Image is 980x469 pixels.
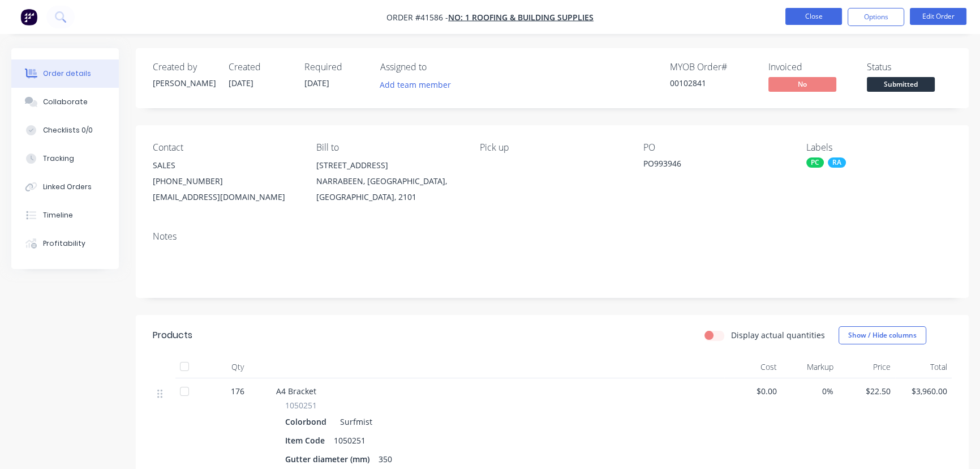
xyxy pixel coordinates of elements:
div: Item Code [285,432,329,449]
span: 0% [786,385,834,397]
span: $3,960.00 [900,385,948,397]
button: Profitability [11,229,119,258]
div: Colorbond [285,413,331,430]
span: Submitted [867,77,935,91]
span: $0.00 [729,385,777,397]
div: Contact [153,142,298,153]
div: Notes [153,231,952,242]
button: Order details [11,59,119,88]
div: Products [153,329,192,342]
button: Show / Hide columns [839,326,926,344]
div: Profitability [43,238,85,249]
label: Display actual quantities [731,329,825,341]
div: PO [643,142,788,153]
div: Timeline [43,210,73,220]
a: No: 1 Roofing & Building Supplies [448,12,594,23]
div: [STREET_ADDRESS]NARRABEEN, [GEOGRAPHIC_DATA], [GEOGRAPHIC_DATA], 2101 [316,157,462,205]
button: Linked Orders [11,173,119,201]
div: Order details [43,69,91,79]
div: Qty [204,356,272,378]
div: SALES[PHONE_NUMBER][EMAIL_ADDRESS][DOMAIN_NAME] [153,157,298,205]
div: PC [806,157,824,168]
div: Created [229,62,291,73]
button: Edit Order [910,8,966,25]
span: Order #41586 - [386,12,448,23]
div: [EMAIL_ADDRESS][DOMAIN_NAME] [153,189,298,205]
button: Collaborate [11,88,119,116]
div: SALES [153,157,298,173]
div: Markup [781,356,839,378]
div: 00102841 [670,77,755,89]
div: Cost [724,356,781,378]
span: No [768,77,836,91]
button: Close [785,8,842,25]
div: Required [304,62,367,73]
div: [PERSON_NAME] [153,77,215,89]
div: Created by [153,62,215,73]
div: Checklists 0/0 [43,125,93,135]
div: Surfmist [336,413,372,430]
button: Submitted [867,77,935,94]
button: Timeline [11,201,119,229]
div: MYOB Order # [670,62,755,73]
div: Status [867,62,952,73]
div: Price [838,356,895,378]
span: 1050251 [285,399,317,411]
img: Factory [20,8,37,25]
span: 176 [231,385,244,397]
button: Add team member [374,77,457,92]
button: Options [848,8,904,26]
div: Labels [806,142,952,153]
div: Invoiced [768,62,853,73]
div: Gutter diameter (mm) [285,451,374,467]
div: Pick up [480,142,625,153]
div: [STREET_ADDRESS] [316,157,462,173]
span: [DATE] [229,78,253,88]
div: Linked Orders [43,182,92,192]
div: Total [895,356,952,378]
div: NARRABEEN, [GEOGRAPHIC_DATA], [GEOGRAPHIC_DATA], 2101 [316,173,462,205]
div: [PHONE_NUMBER] [153,173,298,189]
div: 1050251 [329,432,370,449]
div: RA [828,157,846,168]
div: Assigned to [380,62,493,73]
div: Collaborate [43,97,88,107]
button: Checklists 0/0 [11,116,119,144]
button: Tracking [11,144,119,173]
div: 350 [374,451,397,467]
span: [DATE] [304,78,329,88]
span: $22.50 [843,385,891,397]
div: Bill to [316,142,462,153]
button: Add team member [380,77,457,92]
span: A4 Bracket [276,386,316,396]
div: PO993946 [643,157,784,173]
div: Tracking [43,154,74,164]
